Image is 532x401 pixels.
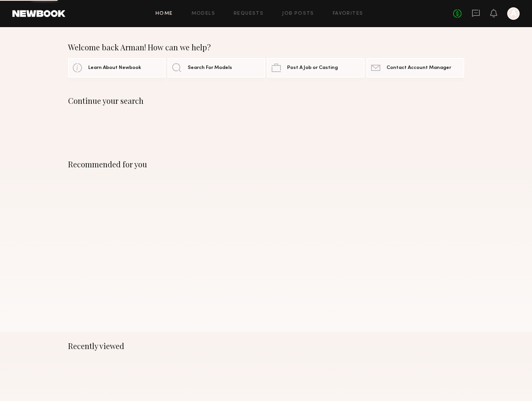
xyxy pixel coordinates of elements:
a: Requests [234,11,263,16]
a: Models [192,11,215,16]
span: Contact Account Manager [387,65,451,71]
div: Recently viewed [68,341,464,351]
span: Learn About Newbook [88,65,141,71]
a: Post A Job or Casting [267,58,364,77]
div: Recommended for you [68,160,464,169]
span: Search For Models [188,65,232,71]
a: Search For Models [168,58,265,77]
a: Favorites [333,11,363,16]
a: Job Posts [282,11,314,16]
a: Learn About Newbook [68,58,166,77]
span: Post A Job or Casting [287,65,338,71]
a: Home [156,11,173,16]
div: Welcome back Arman! How can we help? [68,43,464,52]
div: Continue your search [68,96,464,105]
a: A [507,7,520,20]
a: Contact Account Manager [366,58,464,77]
